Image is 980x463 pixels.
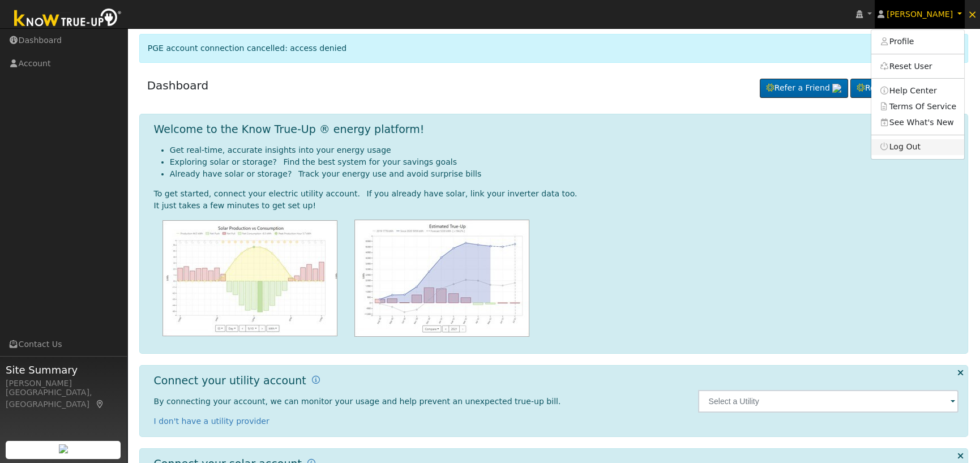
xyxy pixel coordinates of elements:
[154,200,959,212] div: It just takes a few minutes to get set up!
[832,84,841,93] img: retrieve
[968,7,977,21] span: ×
[871,139,964,155] a: Log Out
[760,79,848,98] a: Refer a Friend
[147,79,209,92] a: Dashboard
[154,123,425,136] h1: Welcome to the Know True-Up ® energy platform!
[6,362,121,378] span: Site Summary
[170,156,959,168] li: Exploring solar or storage? Find the best system for your savings goals
[154,417,269,426] a: I don't have a utility provider
[887,10,953,19] span: [PERSON_NAME]
[154,188,959,200] div: To get started, connect your electric utility account. If you already have solar, link your inver...
[6,387,121,410] div: [GEOGRAPHIC_DATA], [GEOGRAPHIC_DATA]
[59,444,68,453] img: retrieve
[154,397,561,406] span: By connecting your account, we can monitor your usage and help prevent an unexpected true-up bill.
[698,390,958,413] input: Select a Utility
[871,114,964,130] a: See What's New
[6,378,121,389] div: [PERSON_NAME]
[139,34,969,63] div: PGE account connection cancelled: access denied
[95,400,105,409] a: Map
[170,144,959,156] li: Get real-time, accurate insights into your energy usage
[8,6,127,32] img: Know True-Up
[154,374,306,387] h1: Connect your utility account
[170,168,959,180] li: Already have solar or storage? Track your energy use and avoid surprise bills
[871,98,964,114] a: Terms Of Service
[871,83,964,98] a: Help Center
[850,79,960,98] a: Request a Cleaning
[871,34,964,50] a: Profile
[871,58,964,74] a: Reset User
